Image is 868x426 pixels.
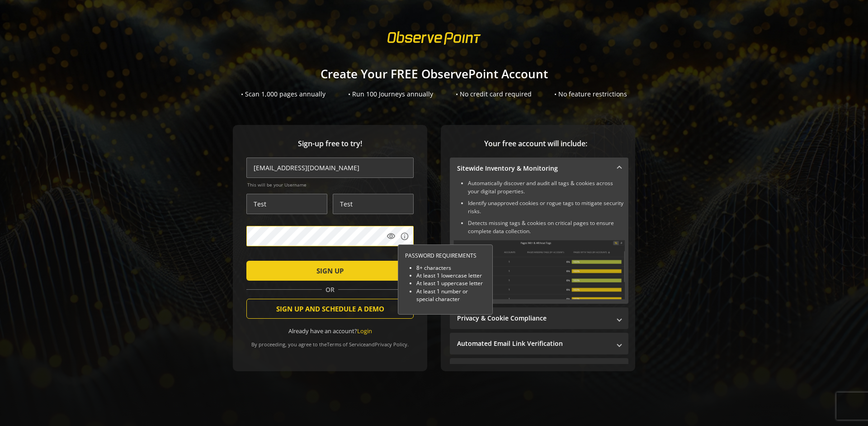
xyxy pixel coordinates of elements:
mat-expansion-panel-header: Sitewide Inventory & Monitoring [450,158,628,179]
div: • No credit card required [456,90,532,99]
span: OR [322,285,338,294]
li: Detects missing tags & cookies on critical pages to ensure complete data collection. [468,219,625,235]
a: Privacy Policy [375,341,407,348]
button: SIGN UP AND SCHEDULE A DEMO [246,299,414,319]
li: 8+ characters [416,264,486,272]
input: First Name * [246,194,327,214]
mat-expansion-panel-header: Privacy & Cookie Compliance [450,307,628,329]
mat-icon: info [400,232,409,241]
button: SIGN UP [246,261,414,281]
a: Terms of Service [327,341,366,348]
mat-panel-title: Sitewide Inventory & Monitoring [457,164,610,173]
mat-icon: visibility [387,232,396,241]
div: • Run 100 Journeys annually [348,90,433,99]
li: At least 1 uppercase letter [416,280,486,287]
input: Last Name * [333,194,414,214]
li: At least 1 number or special character [416,287,486,303]
li: At least 1 lowercase letter [416,272,486,280]
span: SIGN UP AND SCHEDULE A DEMO [276,301,384,317]
mat-panel-title: Automated Email Link Verification [457,339,610,348]
span: Sign-up free to try! [246,139,414,149]
div: Already have an account? [246,327,414,335]
div: By proceeding, you agree to the and . [246,335,414,348]
span: Your free account will include: [450,139,622,149]
div: PASSWORD REQUIREMENTS [405,252,486,259]
mat-panel-title: Privacy & Cookie Compliance [457,314,610,323]
div: • No feature restrictions [554,90,627,99]
span: This will be your Username [247,182,414,188]
div: Sitewide Inventory & Monitoring [450,179,628,304]
mat-expansion-panel-header: Performance Monitoring with Web Vitals [450,358,628,380]
mat-expansion-panel-header: Automated Email Link Verification [450,333,628,354]
li: Identify unapproved cookies or rogue tags to mitigate security risks. [468,199,625,215]
span: SIGN UP [316,263,344,279]
div: • Scan 1,000 pages annually [241,90,325,99]
input: Email Address (name@work-email.com) * [246,158,414,178]
li: Automatically discover and audit all tags & cookies across your digital properties. [468,179,625,196]
a: Login [357,327,372,335]
img: Sitewide Inventory & Monitoring [453,240,625,299]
